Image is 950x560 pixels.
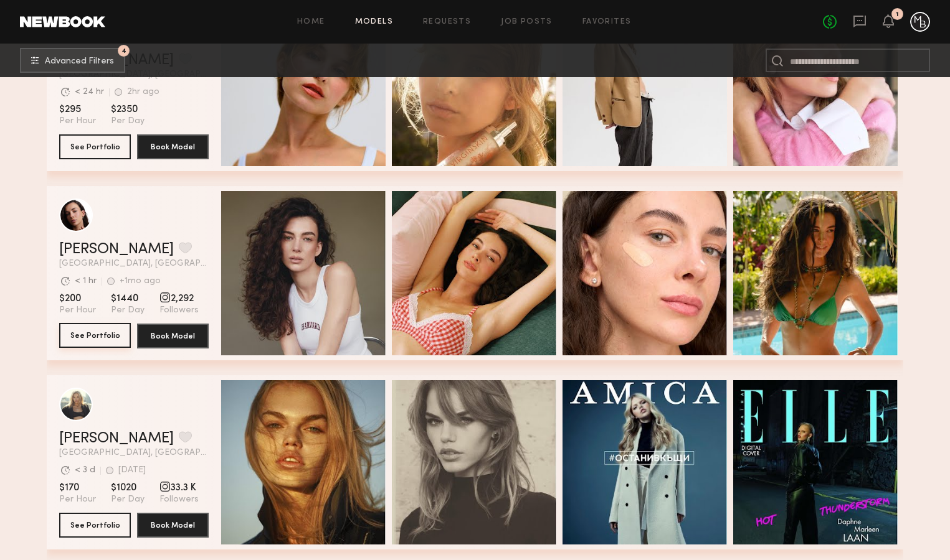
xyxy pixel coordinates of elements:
div: 1 [896,11,899,18]
span: $200 [59,292,96,305]
span: Per Day [111,494,145,505]
span: 2,292 [159,292,199,305]
span: $1440 [111,292,145,305]
a: [PERSON_NAME] [59,431,174,446]
span: Per Hour [59,116,96,127]
div: < 1 hr [75,277,97,286]
a: Requests [423,18,471,26]
span: Advanced Filters [45,57,114,66]
a: See Portfolio [59,324,131,348]
div: 2hr ago [127,88,159,96]
span: $2350 [111,103,145,116]
button: Book Model [137,324,209,348]
div: [DATE] [118,466,146,475]
a: Favorites [582,18,632,26]
button: Book Model [137,134,209,159]
span: $170 [59,482,96,494]
button: Book Model [137,513,209,538]
a: [PERSON_NAME] [59,242,174,257]
button: See Portfolio [59,323,131,348]
span: [GEOGRAPHIC_DATA], [GEOGRAPHIC_DATA] [59,449,209,457]
span: $295 [59,103,96,116]
a: Home [297,18,325,26]
span: 4 [121,48,126,54]
a: Job Posts [501,18,553,26]
span: Followers [159,494,199,505]
div: < 24 hr [75,88,104,96]
span: 33.3 K [159,482,199,494]
div: < 3 d [75,466,95,475]
div: +1mo ago [120,277,161,286]
button: 4Advanced Filters [20,48,125,73]
span: Per Day [111,116,145,127]
button: See Portfolio [59,134,131,159]
span: Per Hour [59,494,96,505]
a: Models [355,18,393,26]
span: $1020 [111,482,145,494]
button: See Portfolio [59,513,131,538]
span: Per Day [111,305,145,316]
span: Followers [159,305,199,316]
span: [GEOGRAPHIC_DATA], [GEOGRAPHIC_DATA] [59,259,209,268]
span: Per Hour [59,305,96,316]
